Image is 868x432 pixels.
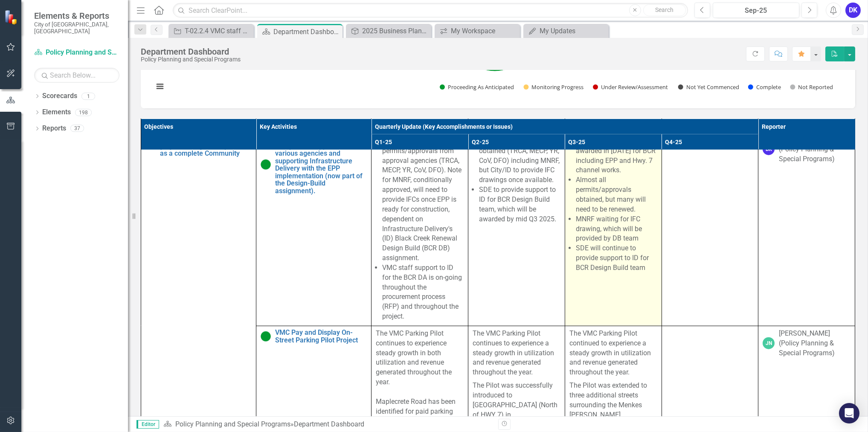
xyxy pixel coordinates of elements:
div: T-02.2.4 VMC staff finalizing EPP permits/approval from various agencies and supporting Infrastru... [185,26,252,36]
span: Editor [136,420,159,429]
div: 1 [81,93,95,100]
button: Show Under Review/Assessment [593,83,669,91]
li: Almost all permits/approvals obtained, but many will need to be renewed. [576,175,657,214]
button: Show Proceeding As Anticipated [440,83,514,91]
a: VMC Pay and Display On-Street Parking Pilot Project [275,329,367,344]
p: The VMC Parking Pilot continued to experience a steady growth in utilization and revenue generate... [569,329,657,379]
div: Department Dashboard [273,26,340,37]
div: » [163,420,492,429]
button: Sep-25 [713,3,800,18]
button: DK [845,3,861,18]
li: Obtained all permits/approvals from approval agencies (TRCA, MECP, YR, CoV, DFO). Note for MNRF, ... [382,136,464,263]
a: My Updates [525,26,607,36]
a: Policy Planning and Special Programs [175,420,290,428]
button: Show Complete [748,83,781,91]
button: Search [643,4,686,16]
span: Search [655,6,673,13]
a: T-02.2.4 VMC staff finalizing EPP permits/approval from various agencies and supporting Infrastru... [171,26,252,36]
a: T-02.2.4 VMC staff finalizing EPP permits/approval from various agencies and supporting Infrastru... [275,135,367,195]
input: Search ClearPoint... [173,3,688,18]
li: SDE will continue to provide support to ID for BCR Design Build team [576,244,657,273]
li: All permits/approvals obtained (TRCA, MECP, YR, CoV, DFO) including MNRF, but City/ID to provide ... [479,136,560,185]
div: 198 [75,109,92,116]
li: Design Build team awarded in [DATE] for BCR including EPP and Hwy. 7 channel works. [576,136,657,175]
td: Double-Click to Edit [372,132,468,326]
a: Reports [42,124,66,133]
a: Elements [42,107,71,117]
li: SDE to provide support to ID for BCR Design Build team, which will be awarded by mid Q3 2025. [479,185,560,224]
td: Double-Click to Edit [468,132,565,326]
div: Department Dashboard [294,420,364,428]
a: My Workspace [437,26,518,36]
img: ClearPoint Strategy [4,9,19,24]
div: [PERSON_NAME] (Policy Planning & Special Programs) [779,329,851,358]
button: View chart menu, Chart [154,81,166,93]
li: VMC staff support to ID for the BCR DA is on-going throughout the procurement process (RFP) and t... [382,263,464,322]
div: 37 [70,125,84,132]
td: Double-Click to Edit [565,132,662,326]
div: JN [763,337,775,349]
div: My Workspace [451,26,518,36]
button: Show Monitoring Progress [523,83,584,91]
img: Proceeding as Anticipated [261,331,271,342]
img: Proceeding as Anticipated [261,159,271,170]
div: 2025 Business Plan [Objective #2] Develop VMC as a complete Community [362,26,429,36]
a: 2025 Business Plan [Objective #2] Develop VMC as a complete Community [160,135,252,157]
input: Search Below... [34,68,119,83]
a: Scorecards [42,91,77,101]
div: Policy Planning and Special Programs [141,56,241,63]
div: Sep-25 [716,6,797,16]
span: Elements & Reports [34,11,119,21]
div: Department Dashboard [141,47,241,56]
span: The VMC Parking Pilot continues to experience a steady growth in utilization and revenue generate... [473,329,554,376]
td: Double-Click to Edit Right Click for Context Menu [256,132,372,326]
text: Not Reported [798,83,833,91]
button: Show Not Yet Commenced [678,83,739,91]
small: City of [GEOGRAPHIC_DATA], [GEOGRAPHIC_DATA] [34,21,119,35]
div: Open Intercom Messenger [839,403,859,423]
td: Double-Click to Edit [758,132,855,326]
a: Policy Planning and Special Programs [34,48,119,58]
div: My Updates [540,26,607,36]
td: Double-Click to Edit [662,132,758,326]
li: MNRF waiting for IFC drawing, which will be provided by DB team [576,215,657,244]
a: 2025 Business Plan [Objective #2] Develop VMC as a complete Community [348,26,429,36]
button: Show Not Reported [790,83,833,91]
